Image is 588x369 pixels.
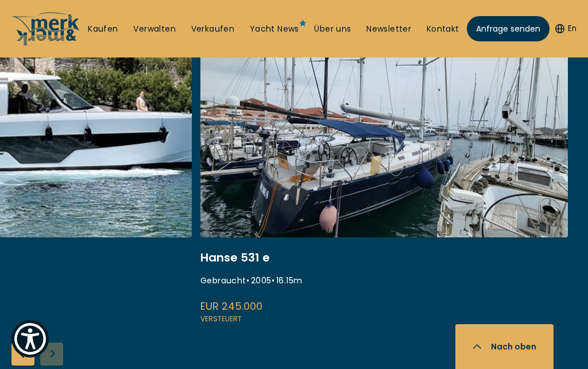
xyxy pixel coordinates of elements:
a: Yacht News [250,24,299,35]
button: Show Accessibility Preferences [11,320,49,358]
button: Nach oben [455,324,554,369]
span: Anfrage senden [476,23,540,35]
a: Kaufen [88,24,118,35]
a: Verkaufen [191,24,235,35]
a: Verwalten [133,24,176,35]
a: Über uns [314,24,351,35]
button: En [555,23,577,34]
a: Newsletter [366,24,411,35]
a: Anfrage senden [467,16,550,41]
a: Kontakt [427,24,459,35]
div: Previous slide [11,343,34,366]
